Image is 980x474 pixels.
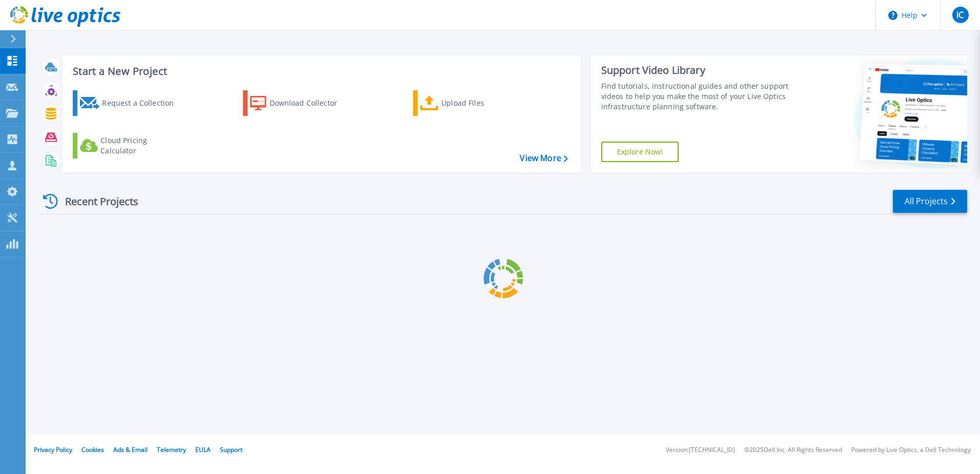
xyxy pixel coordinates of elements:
span: IC [956,11,964,19]
a: Request a Collection [73,90,187,116]
a: Ads & Email [113,445,148,454]
div: Upload Files [441,93,523,113]
li: © 2025 Dell Inc. All Rights Reserved [744,447,842,453]
a: All Projects [893,190,967,213]
li: Powered by Live Optics, a Dell Technology [851,447,971,453]
a: Explore Now! [601,142,679,162]
a: Cookies [81,445,104,454]
div: Request a Collection [102,93,184,113]
a: View More [520,153,567,163]
a: Upload Files [413,90,527,116]
div: Download Collector [270,93,352,113]
a: Support [220,445,242,454]
a: Telemetry [157,445,186,454]
li: Version: [TECHNICAL_ID] [666,447,735,453]
a: Cloud Pricing Calculator [73,133,187,159]
a: Privacy Policy [34,445,72,454]
div: Cloud Pricing Calculator [100,135,182,156]
h3: Start a New Project [73,66,567,77]
a: Download Collector [243,90,357,116]
div: Recent Projects [39,189,152,214]
a: EULA [195,445,211,454]
div: Support Video Library [601,64,793,77]
div: Find tutorials, instructional guides and other support videos to help you make the most of your L... [601,81,793,112]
